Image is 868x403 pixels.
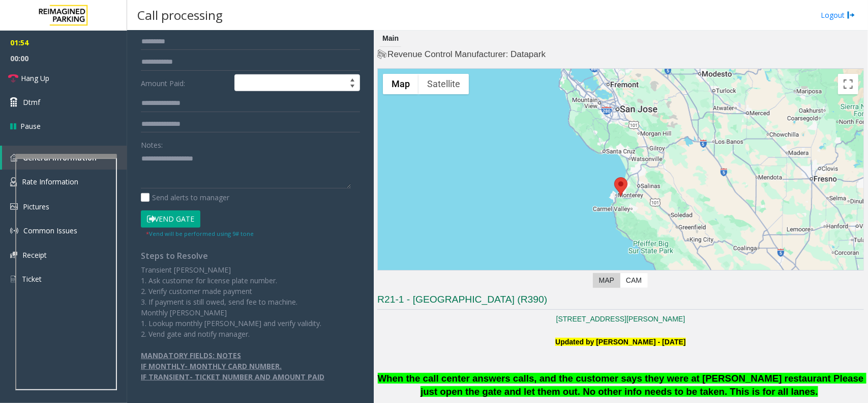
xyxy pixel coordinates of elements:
[138,74,232,92] label: Amount Paid:
[555,338,685,346] b: Updated by [PERSON_NAME] - [DATE]
[614,177,627,196] div: 200 Fred Kane Drive, Monterey, CA
[10,275,17,284] img: 'icon'
[556,315,685,323] a: [STREET_ADDRESS][PERSON_NAME]
[141,210,200,228] button: Vend Gate
[418,74,469,94] button: Show satellite imagery
[377,293,864,310] h3: R21-1 - [GEOGRAPHIC_DATA] (R390)
[377,48,864,61] h4: Revenue Control Manufacturer: Datapark
[21,73,49,84] span: Hang Up
[10,227,18,235] img: 'icon'
[620,273,648,288] label: CAM
[838,74,858,94] button: Toggle fullscreen view
[345,83,360,91] span: Decrease value
[23,153,97,163] span: General Information
[141,264,360,339] p: Transient [PERSON_NAME] 1. Ask customer for license plate number. 2. Verify customer made payment...
[141,351,241,360] u: MANDATORY FIELDS: NOTES
[10,203,18,210] img: 'icon'
[10,177,17,186] img: 'icon'
[593,273,620,288] label: Map
[847,10,855,20] img: logout
[141,251,360,261] h4: Steps to Resolve
[10,252,17,258] img: 'icon'
[141,372,324,382] u: IF TRANSIENT- TICKET NUMBER AND AMOUNT PAID
[383,74,418,94] button: Show street map
[141,361,282,371] u: IF MONTHLY- MONTHLY CARD NUMBER.
[141,192,229,203] label: Send alerts to manager
[345,75,360,83] span: Increase value
[378,373,866,397] span: When the call center answers calls, and the customer says they were at [PERSON_NAME] restaurant P...
[2,146,127,170] a: General Information
[821,10,855,20] a: Logout
[146,230,254,237] small: Vend will be performed using 9# tone
[132,3,228,28] h3: Call processing
[10,154,18,162] img: 'icon'
[23,97,40,108] span: Dtmf
[141,136,163,150] label: Notes:
[380,31,401,47] div: Main
[20,121,41,131] span: Pause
